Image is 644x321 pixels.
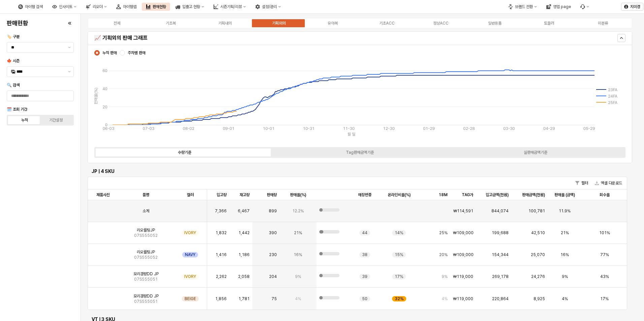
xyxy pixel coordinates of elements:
[522,192,545,198] span: 판매금액(천원)
[295,296,301,301] span: 4%
[166,21,176,26] div: 기초복
[267,192,277,198] span: 판매량
[21,118,28,122] div: 누적
[134,299,158,304] span: 07S555051
[292,208,304,214] span: 12.2%
[271,296,277,301] span: 75
[492,230,509,236] span: 199,688
[573,179,591,187] button: 필터
[531,230,545,236] span: 42,510
[59,4,72,9] div: 인사이트
[137,249,155,255] span: 리오퀼팅JP
[290,192,306,198] span: 판매율(%)
[238,208,250,214] span: 6,467
[561,230,569,236] span: 21%
[7,34,20,39] span: 🏷️ 구분
[272,149,448,155] label: Tag판매금액기준
[592,179,625,187] button: 엑셀 다운로드
[262,4,277,9] div: 설정/관리
[524,150,547,155] div: 실판매금액기준
[182,4,200,9] div: 입출고 현황
[272,21,286,26] div: 기획외의
[486,192,509,198] span: 입고금액(천원)
[360,20,414,26] label: 기초ACC
[112,3,140,11] button: 아이템맵
[238,230,250,236] span: 1,442
[462,192,473,198] span: TAG가
[49,118,63,122] div: 기간설정
[492,252,509,257] span: 154,344
[294,230,302,236] span: 21%
[238,252,250,257] span: 1,186
[439,252,448,257] span: 20%
[185,252,195,257] span: NAVY
[142,208,149,214] span: 소계
[216,230,227,236] span: 1,832
[600,192,610,198] span: 회수율
[576,3,593,11] div: Menu item 6
[269,274,277,279] span: 204
[269,252,277,257] span: 230
[531,274,545,279] span: 24,276
[442,274,448,279] span: 9%
[453,252,474,257] span: ₩109,000
[134,277,158,282] span: 07S555051
[542,3,575,11] button: 영업 page
[515,4,533,9] div: 브랜드 전환
[9,117,40,123] label: 누적
[362,274,367,279] span: 39
[142,3,170,11] div: 판매현황
[362,296,367,301] span: 50
[395,230,403,236] span: 14%
[453,208,473,214] span: ₩114,591
[94,35,491,41] h5: 📈 기획외의 판매 그래프
[534,296,545,301] span: 8,925
[599,230,610,236] span: 101%
[133,271,159,277] span: 모리경량DD JP
[621,3,643,11] button: 지미경
[617,34,625,42] button: Hide
[178,150,191,155] div: 수량기준
[439,230,448,236] span: 25%
[96,192,110,198] span: 제품사진
[491,208,509,214] span: 844,074
[358,192,372,198] span: 매장편중
[184,230,196,236] span: IVORY
[448,149,623,155] label: 실판매금액기준
[82,3,111,11] button: 리오더
[562,274,568,279] span: 9%
[137,227,155,233] span: 리오퀼팅JP
[185,296,196,301] span: BEIGE
[92,168,623,174] h6: JP | 4 SKU
[560,252,569,257] span: 16%
[544,21,554,26] div: 토들러
[346,150,374,155] div: Tag판매금액기준
[492,274,509,279] span: 269,178
[504,3,541,11] button: 브랜드 전환
[600,252,609,257] span: 77%
[294,252,302,257] span: 16%
[65,67,73,77] button: 제안 사항 표시
[25,4,43,9] div: 아이템 검색
[453,296,473,301] span: ₩119,000
[379,21,395,26] div: 기초ACC
[210,3,250,11] button: 시즌기획/리뷰
[171,3,208,11] button: 입출고 현황
[7,59,20,63] span: 🍁 시즌
[468,20,522,26] label: 일반용품
[216,274,227,279] span: 2,262
[576,20,630,26] label: 미분류
[488,21,502,26] div: 일반용품
[252,20,306,26] label: 기획외의
[142,192,149,198] span: 품명
[414,20,468,26] label: 정상ACC
[7,20,28,27] h4: 판매현황
[559,208,571,214] span: 11.9%
[239,192,250,198] span: 재고량
[395,252,403,257] span: 15%
[554,192,575,198] span: 판매율 (금액)
[598,21,608,26] div: 미분류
